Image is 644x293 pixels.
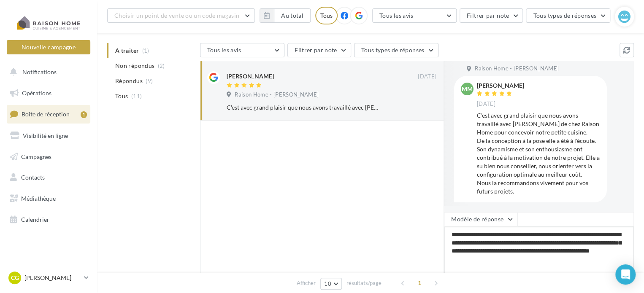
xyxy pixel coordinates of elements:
[21,174,45,181] span: Contacts
[81,111,87,118] div: 1
[200,43,284,57] button: Tous les avis
[21,153,51,160] span: Campagnes
[418,73,436,81] span: [DATE]
[7,270,90,286] a: CG [PERSON_NAME]
[475,65,559,73] span: Raison Home - [PERSON_NAME]
[24,274,81,282] p: [PERSON_NAME]
[158,62,165,69] span: (2)
[460,8,523,23] button: Filtrer par note
[274,8,311,23] button: Au total
[227,72,274,81] div: [PERSON_NAME]
[444,212,517,226] button: Modèle de réponse
[260,8,311,23] button: Au total
[533,12,596,19] span: Tous types de réponses
[7,40,90,54] button: Nouvelle campagne
[5,84,92,102] a: Opérations
[22,110,70,118] span: Boîte de réception
[131,93,142,99] span: (11)
[526,8,610,23] button: Tous types de réponses
[361,46,425,54] span: Tous types de réponses
[324,280,331,287] span: 10
[477,100,495,108] span: [DATE]
[287,43,351,57] button: Filtrer par note
[462,85,473,93] span: MM
[320,278,342,290] button: 10
[5,127,92,145] a: Visibilité en ligne
[146,78,153,84] span: (9)
[5,63,89,81] button: Notifications
[115,77,143,85] span: Répondus
[227,103,382,112] div: C'est avec grand plaisir que nous avons travaillé avec [PERSON_NAME] de chez Raison Home pour con...
[22,68,57,75] span: Notifications
[297,279,316,287] span: Afficher
[346,279,382,287] span: résultats/page
[107,8,255,23] button: Choisir un point de vente ou un code magasin
[5,190,92,207] a: Médiathèque
[21,195,56,202] span: Médiathèque
[5,211,92,228] a: Calendrier
[5,169,92,186] a: Contacts
[413,276,426,290] span: 1
[315,7,338,24] div: Tous
[22,89,51,97] span: Opérations
[615,264,636,285] div: Open Intercom Messenger
[354,43,438,57] button: Tous types de réponses
[114,12,239,19] span: Choisir un point de vente ou un code magasin
[207,46,241,54] span: Tous les avis
[115,62,154,70] span: Non répondus
[477,111,600,196] div: C'est avec grand plaisir que nous avons travaillé avec [PERSON_NAME] de chez Raison Home pour con...
[5,148,92,166] a: Campagnes
[115,92,128,100] span: Tous
[477,83,524,89] div: [PERSON_NAME]
[5,105,92,123] a: Boîte de réception1
[21,216,49,223] span: Calendrier
[379,12,414,19] span: Tous les avis
[235,91,319,99] span: Raison Home - [PERSON_NAME]
[372,8,457,23] button: Tous les avis
[11,274,19,282] span: CG
[23,132,68,139] span: Visibilité en ligne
